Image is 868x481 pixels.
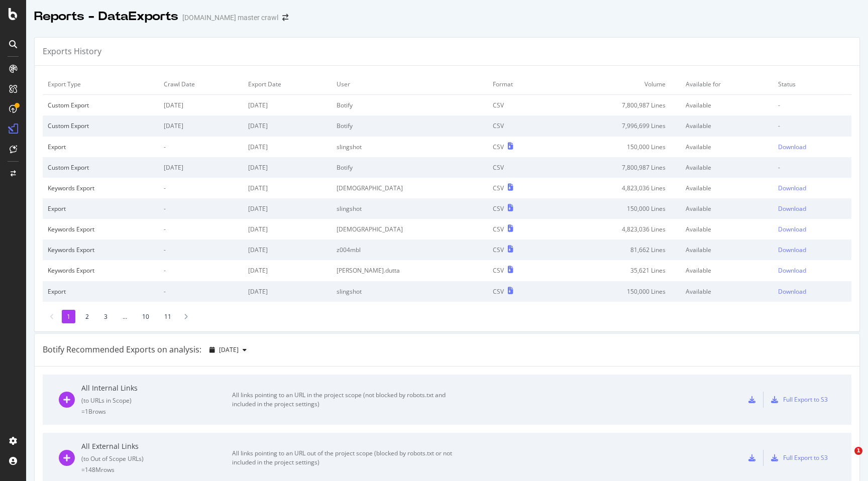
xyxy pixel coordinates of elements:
[778,266,846,275] a: Download
[159,137,243,157] td: -
[282,14,288,21] div: arrow-right-arrow-left
[778,287,806,296] div: Download
[493,184,504,192] div: CSV
[551,74,681,95] td: Volume
[551,198,681,219] td: 150,000 Lines
[686,101,768,109] div: Available
[778,184,806,192] div: Download
[219,345,239,354] span: 2025 Sep. 22nd
[159,95,243,116] td: [DATE]
[34,8,178,25] div: Reports - DataExports
[493,246,504,254] div: CSV
[81,396,232,405] div: ( to URLs in Scope )
[551,239,681,260] td: 81,662 Lines
[43,46,101,57] div: Exports History
[159,178,243,198] td: -
[551,219,681,239] td: 4,823,036 Lines
[551,260,681,281] td: 35,621 Lines
[551,137,681,157] td: 150,000 Lines
[159,219,243,239] td: -
[493,143,504,151] div: CSV
[159,198,243,219] td: -
[686,143,768,151] div: Available
[81,454,232,463] div: ( to Out of Scope URLs )
[48,266,154,275] div: Keywords Export
[686,163,768,172] div: Available
[778,266,806,275] div: Download
[332,74,488,95] td: User
[332,115,488,136] td: Botify
[686,225,768,233] div: Available
[48,246,154,254] div: Keywords Export
[493,266,504,275] div: CSV
[488,74,551,95] td: Format
[332,198,488,219] td: slingshot
[81,407,232,416] div: = 1B rows
[243,178,332,198] td: [DATE]
[773,157,851,178] td: -
[778,225,846,233] a: Download
[81,383,232,393] div: All Internal Links
[332,178,488,198] td: [DEMOGRAPHIC_DATA]
[48,204,154,213] div: Export
[686,122,768,130] div: Available
[778,184,846,192] a: Download
[137,310,154,323] li: 10
[488,95,551,116] td: CSV
[778,204,846,213] a: Download
[493,225,504,233] div: CSV
[771,454,778,461] div: s3-export
[43,74,159,95] td: Export Type
[243,260,332,281] td: [DATE]
[159,115,243,136] td: [DATE]
[81,441,232,451] div: All External Links
[773,95,851,116] td: -
[748,396,755,403] div: csv-export
[686,246,768,254] div: Available
[205,342,251,358] button: [DATE]
[332,281,488,302] td: slingshot
[854,447,862,455] span: 1
[99,310,113,323] li: 3
[48,143,154,151] div: Export
[232,449,458,467] div: All links pointing to an URL out of the project scope (blocked by robots.txt or not included in t...
[686,266,768,275] div: Available
[778,246,806,254] div: Download
[834,447,858,471] iframe: Intercom live chat
[493,204,504,213] div: CSV
[43,344,201,355] div: Botify Recommended Exports on analysis:
[686,184,768,192] div: Available
[551,95,681,116] td: 7,800,987 Lines
[551,157,681,178] td: 7,800,987 Lines
[48,163,154,172] div: Custom Export
[80,310,94,323] li: 2
[243,95,332,116] td: [DATE]
[778,204,806,213] div: Download
[332,95,488,116] td: Botify
[243,198,332,219] td: [DATE]
[48,101,154,109] div: Custom Export
[778,287,846,296] a: Download
[243,219,332,239] td: [DATE]
[778,143,846,151] a: Download
[332,137,488,157] td: slingshot
[159,157,243,178] td: [DATE]
[783,453,828,462] div: Full Export to S3
[118,310,132,323] li: ...
[232,391,458,409] div: All links pointing to an URL in the project scope (not blocked by robots.txt and included in the ...
[686,287,768,296] div: Available
[551,115,681,136] td: 7,996,699 Lines
[551,178,681,198] td: 4,823,036 Lines
[778,143,806,151] div: Download
[62,310,75,323] li: 1
[771,396,778,403] div: s3-export
[243,157,332,178] td: [DATE]
[488,157,551,178] td: CSV
[159,260,243,281] td: -
[493,287,504,296] div: CSV
[748,454,755,461] div: csv-export
[48,122,154,130] div: Custom Export
[686,204,768,213] div: Available
[243,239,332,260] td: [DATE]
[773,74,851,95] td: Status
